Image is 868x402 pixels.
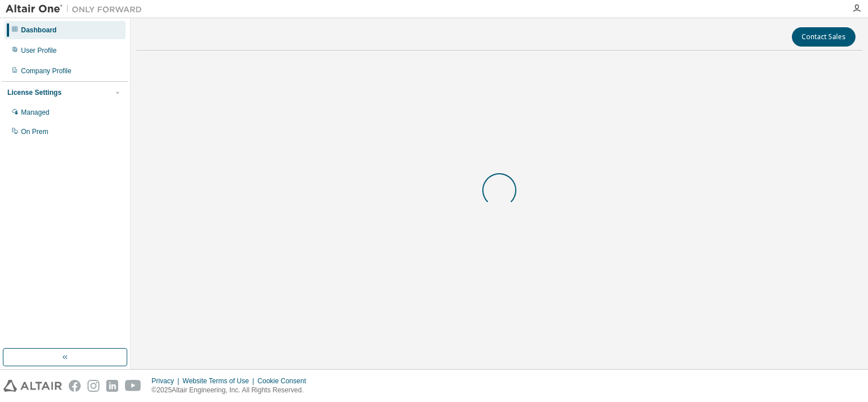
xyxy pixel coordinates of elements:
[257,376,312,386] div: Cookie Consent
[21,127,48,136] div: On Prem
[21,108,49,117] div: Managed
[21,46,57,55] div: User Profile
[106,380,118,392] img: linkedin.svg
[182,376,257,386] div: Website Terms of Use
[3,380,62,392] img: altair_logo.svg
[6,3,148,15] img: Altair One
[152,376,182,386] div: Privacy
[69,380,81,392] img: facebook.svg
[125,380,141,392] img: youtube.svg
[792,27,856,47] button: Contact Sales
[87,380,99,392] img: instagram.svg
[7,88,61,97] div: License Settings
[21,26,57,35] div: Dashboard
[21,66,72,76] div: Company Profile
[152,386,313,395] p: © 2025 Altair Engineering, Inc. All Rights Reserved.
